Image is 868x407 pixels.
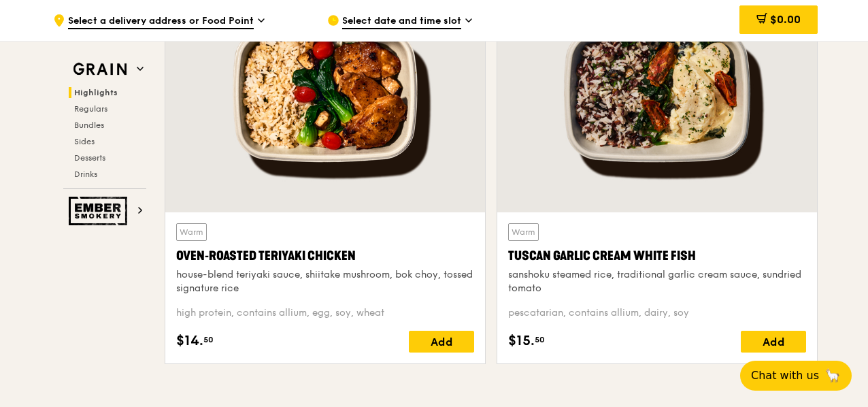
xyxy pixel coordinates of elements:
[740,361,852,391] button: Chat with us🦙
[409,331,474,353] div: Add
[74,120,104,130] span: Bundles
[74,88,118,97] span: Highlights
[741,331,806,353] div: Add
[751,368,819,384] span: Chat with us
[176,223,207,241] div: Warm
[74,153,105,163] span: Desserts
[508,268,806,295] div: sanshoku steamed rice, traditional garlic cream sauce, sundried tomato
[74,169,97,179] span: Drinks
[535,334,545,345] span: 50
[770,13,801,26] span: $0.00
[69,57,131,82] img: Grain web logo
[508,246,806,265] div: Tuscan Garlic Cream White Fish
[508,223,539,241] div: Warm
[74,137,95,146] span: Sides
[342,14,461,29] span: Select date and time slot
[176,246,474,265] div: Oven‑Roasted Teriyaki Chicken
[176,268,474,295] div: house-blend teriyaki sauce, shiitake mushroom, bok choy, tossed signature rice
[176,331,203,351] span: $14.
[203,334,214,345] span: 50
[68,14,254,29] span: Select a delivery address or Food Point
[508,331,535,351] span: $15.
[74,104,107,114] span: Regulars
[69,197,131,225] img: Ember Smokery web logo
[176,306,474,320] div: high protein, contains allium, egg, soy, wheat
[508,306,806,320] div: pescatarian, contains allium, dairy, soy
[824,368,841,384] span: 🦙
